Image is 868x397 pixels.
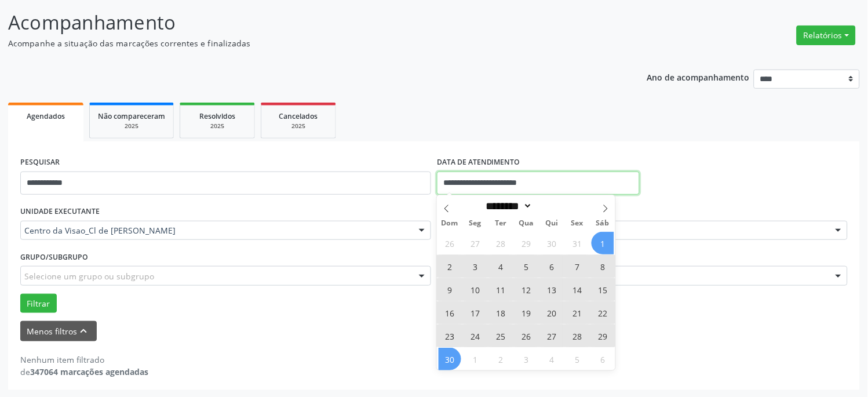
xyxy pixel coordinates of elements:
button: Relatórios [797,26,856,45]
span: Novembro 3, 2025 [464,255,487,278]
span: Não compareceram [98,111,165,121]
span: Outubro 31, 2025 [566,232,589,254]
span: Novembro 30, 2025 [439,348,461,370]
span: Dezembro 6, 2025 [592,348,614,370]
span: Novembro 19, 2025 [515,301,538,324]
span: Selecione um grupo ou subgrupo [24,270,154,282]
span: Novembro 11, 2025 [490,278,512,301]
div: 2025 [269,122,327,130]
span: Novembro 7, 2025 [566,255,589,278]
span: Novembro 16, 2025 [439,301,461,324]
span: Outubro 26, 2025 [439,232,461,254]
span: Novembro 8, 2025 [592,255,614,278]
span: Agendados [27,111,65,121]
div: 2025 [98,122,165,130]
span: Qui [539,220,564,227]
i: keyboard_arrow_up [78,325,90,337]
div: de [20,366,148,378]
span: Novembro 21, 2025 [566,301,589,324]
span: Novembro 27, 2025 [541,325,563,347]
span: Dezembro 4, 2025 [541,348,563,370]
span: Dezembro 3, 2025 [515,348,538,370]
p: Acompanhamento [8,8,604,37]
span: Novembro 25, 2025 [490,325,512,347]
span: Novembro 5, 2025 [515,255,538,278]
span: Resolvidos [199,111,235,121]
span: Novembro 15, 2025 [592,278,614,301]
span: Todos os profissionais [441,225,824,236]
p: Ano de acompanhamento [647,70,750,84]
select: Month [482,200,533,212]
label: DATA DE ATENDIMENTO [437,154,520,172]
label: Grupo/Subgrupo [20,248,88,266]
span: Novembro 4, 2025 [490,255,512,278]
span: Outubro 28, 2025 [490,232,512,254]
span: Outubro 29, 2025 [515,232,538,254]
span: Sáb [590,220,615,227]
input: Year [533,200,571,212]
div: Nenhum item filtrado [20,354,148,366]
div: 2025 [188,122,246,130]
span: Qua [513,220,539,227]
span: Novembro 20, 2025 [541,301,563,324]
span: Novembro 29, 2025 [592,325,614,347]
span: Novembro 17, 2025 [464,301,487,324]
span: Ter [488,220,513,227]
span: Outubro 27, 2025 [464,232,487,254]
span: Novembro 13, 2025 [541,278,563,301]
span: Centro da Visao_Cl de [PERSON_NAME] [24,225,407,236]
span: Cancelados [279,111,318,121]
label: UNIDADE EXECUTANTE [20,203,100,221]
p: Acompanhe a situação das marcações correntes e finalizadas [8,37,604,49]
span: Novembro 18, 2025 [490,301,512,324]
span: Novembro 28, 2025 [566,325,589,347]
span: Seg [462,220,488,227]
span: Novembro 24, 2025 [464,325,487,347]
span: Novembro 2, 2025 [439,255,461,278]
span: Novembro 9, 2025 [439,278,461,301]
strong: 347064 marcações agendadas [30,366,148,377]
span: Sex [564,220,590,227]
span: Novembro 6, 2025 [541,255,563,278]
span: Dezembro 5, 2025 [566,348,589,370]
button: Filtrar [20,294,57,314]
span: Dom [437,220,462,227]
span: Novembro 22, 2025 [592,301,614,324]
span: Novembro 14, 2025 [566,278,589,301]
span: Dezembro 1, 2025 [464,348,487,370]
span: Novembro 26, 2025 [515,325,538,347]
button: Menos filtroskeyboard_arrow_up [20,321,97,341]
span: Novembro 23, 2025 [439,325,461,347]
label: PESQUISAR [20,154,60,172]
span: Novembro 12, 2025 [515,278,538,301]
span: Novembro 10, 2025 [464,278,487,301]
span: Dezembro 2, 2025 [490,348,512,370]
span: Novembro 1, 2025 [592,232,614,254]
span: Outubro 30, 2025 [541,232,563,254]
